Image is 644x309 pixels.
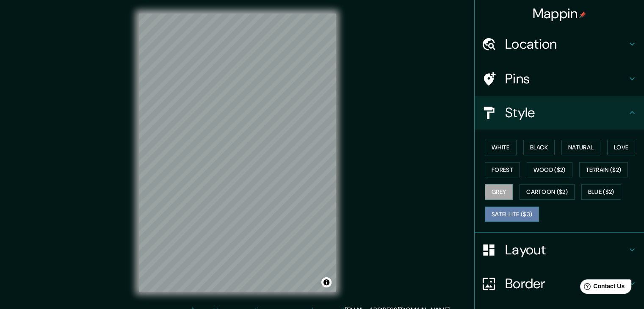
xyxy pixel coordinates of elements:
div: Layout [475,233,644,267]
button: Forest [485,162,520,178]
h4: Pins [505,70,627,87]
h4: Border [505,275,627,292]
button: Blue ($2) [581,184,621,200]
button: Terrain ($2) [579,162,628,178]
div: Location [475,27,644,61]
button: Black [523,140,555,155]
h4: Layout [505,241,627,258]
h4: Location [505,36,627,52]
canvas: Map [139,14,336,292]
h4: Style [505,104,627,121]
button: White [485,140,517,155]
div: Style [475,96,644,130]
button: Toggle attribution [321,277,332,287]
h4: Mappin [533,5,586,22]
img: pin-icon.png [579,11,586,18]
div: Border [475,267,644,301]
div: Pins [475,62,644,96]
button: Natural [561,140,600,155]
button: Grey [485,184,513,200]
iframe: Help widget launcher [569,276,635,300]
button: Love [607,140,635,155]
button: Cartoon ($2) [520,184,575,200]
button: Wood ($2) [527,162,572,178]
button: Satellite ($3) [485,207,539,222]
